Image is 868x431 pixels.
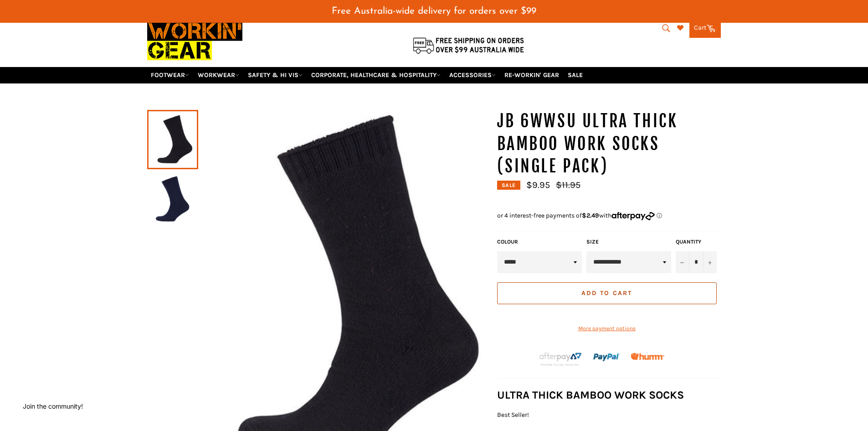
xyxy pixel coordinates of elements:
[581,289,632,297] span: Add to Cart
[152,174,194,224] img: JB 6WWSU Ultra Thick Bamboo Work Socks (Single pack) - Workin' Gear
[332,6,536,16] span: Free Australia-wide delivery for orders over $99
[631,353,664,360] img: Humm_core_logo_RGB-01_300x60px_small_195d8312-4386-4de7-b182-0ef9b6303a37.png
[497,282,717,304] button: Add to Cart
[538,351,583,367] img: Afterpay-Logo-on-dark-bg_large.png
[308,67,444,83] a: CORPORATE, HEALTHCARE & HOSPITALITY
[497,325,717,332] a: More payment options
[497,110,721,178] h1: JB 6WWSU Ultra Thick Bamboo Work Socks (Single pack)
[147,67,193,83] a: FOOTWEAR
[501,67,563,83] a: RE-WORKIN' GEAR
[564,67,586,83] a: SALE
[497,238,582,246] label: COLOUR
[497,410,721,419] p: Best Seller!
[497,388,721,403] h3: ULTRA THICK BAMBOO WORK SOCKS
[556,180,580,190] s: $11.95
[703,251,717,273] button: Increase item quantity by one
[147,15,242,67] img: Workin Gear leaders in Workwear, Safety Boots, PPE, Uniforms. Australia's No.1 in Workwear
[586,238,671,246] label: Size
[411,36,525,55] img: Flat $9.95 shipping Australia wide
[676,251,689,273] button: Reduce item quantity by one
[244,67,306,83] a: SAFETY & HI VIS
[526,180,550,190] span: $9.95
[194,67,243,83] a: WORKWEAR
[446,67,499,83] a: ACCESSORIES
[593,344,620,371] img: paypal.png
[676,238,717,246] label: Quantity
[689,19,721,38] a: Cart
[497,181,520,190] div: Sale
[23,402,83,410] button: Join the community!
